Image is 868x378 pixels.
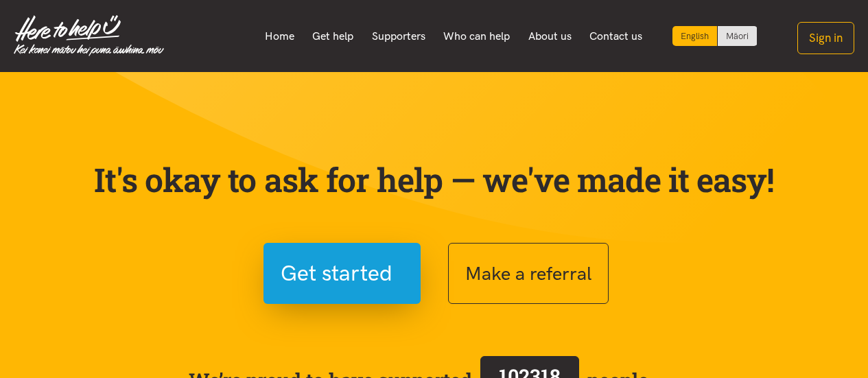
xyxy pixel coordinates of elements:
a: Home [255,22,303,51]
a: Get help [303,22,363,51]
div: Language toggle [672,26,758,46]
a: Supporters [362,22,434,51]
a: Contact us [580,22,652,51]
p: It's okay to ask for help — we've made it easy! [91,160,777,200]
img: Home [14,15,164,56]
a: Who can help [434,22,519,51]
a: Switch to Te Reo Māori [718,26,757,46]
button: Sign in [797,22,854,54]
div: Current language [672,26,718,46]
span: Get started [281,256,392,291]
button: Get started [263,243,421,304]
a: About us [519,22,581,51]
button: Make a referral [448,243,609,304]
